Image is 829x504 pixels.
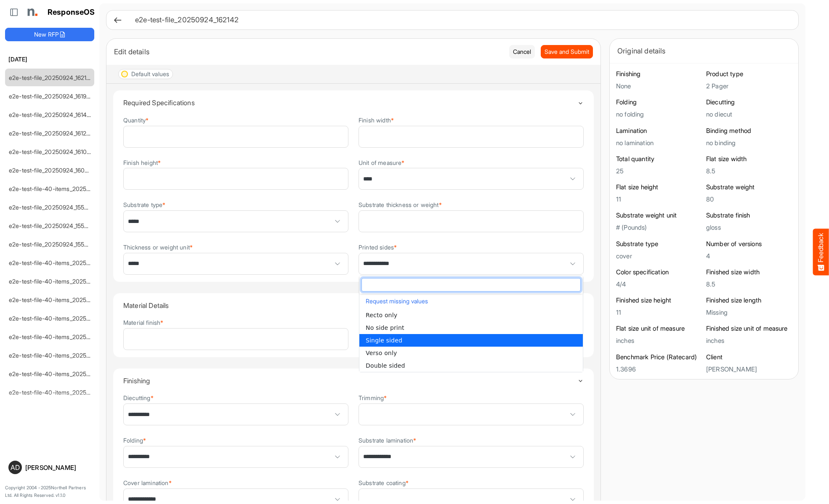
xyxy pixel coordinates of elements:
[366,337,402,344] span: Single sided
[706,324,792,333] h6: Finished size unit of measure
[123,293,584,318] summary: Toggle content
[706,139,792,146] h5: no binding
[123,395,154,401] label: Diecutting
[359,480,409,486] label: Substrate coating
[616,82,702,90] h5: None
[509,45,535,58] button: Cancel
[23,4,40,21] img: Northell
[706,127,792,135] h6: Binding method
[9,333,122,340] a: e2e-test-file-40-items_20250924_134702
[9,167,93,174] a: e2e-test-file_20250924_160917
[131,71,169,77] div: Default values
[359,276,583,372] div: dropdownlist
[123,377,577,385] h4: Finishing
[706,211,792,220] h6: Substrate finish
[616,98,702,106] h6: Folding
[706,224,792,231] h5: gloss
[706,240,792,248] h6: Number of versions
[706,353,792,361] h6: Client
[617,45,791,57] div: Original details
[616,139,702,146] h5: no lamination
[813,229,829,276] button: Feedback
[366,324,404,331] span: No side print
[706,183,792,191] h6: Substrate weight
[359,395,387,401] label: Trimming
[706,337,792,344] h5: inches
[706,296,792,305] h6: Finished size length
[114,46,503,58] div: Edit details
[123,302,577,309] h4: Material Details
[123,437,146,443] label: Folding
[706,98,792,106] h6: Diecutting
[616,224,702,231] h5: # (Pounds)
[123,319,164,326] label: Material finish
[706,252,792,260] h5: 4
[616,70,702,78] h6: Finishing
[616,167,702,175] h5: 25
[616,127,702,135] h6: Lamination
[706,155,792,163] h6: Flat size width
[11,464,20,471] span: AD
[366,362,405,369] span: Double sided
[5,28,94,41] button: New RFP
[9,111,94,118] a: e2e-test-file_20250924_161429
[366,312,397,318] span: Recto only
[9,148,94,155] a: e2e-test-file_20250924_161029
[5,484,94,499] p: Copyright 2004 - 2025 Northell Partners Ltd. All Rights Reserved. v 1.1.0
[9,315,122,322] a: e2e-test-file-40-items_20250924_152927
[706,309,792,316] h5: Missing
[9,93,93,100] a: e2e-test-file_20250924_161957
[616,353,702,361] h6: Benchmark Price (Ratecard)
[706,111,792,118] h5: no diecut
[706,167,792,175] h5: 8.5
[359,309,583,372] ul: popup
[123,99,577,106] h4: Required Specifications
[9,241,95,248] a: e2e-test-file_20250924_155648
[616,281,702,288] h5: 4/4
[616,211,702,220] h6: Substrate weight unit
[9,352,123,359] a: e2e-test-file-40-items_20250924_133443
[616,268,702,276] h6: Color specification
[706,268,792,276] h6: Finished size width
[616,111,702,118] h5: no folding
[616,240,702,248] h6: Substrate type
[616,183,702,191] h6: Flat size height
[366,350,397,356] span: Verso only
[9,296,120,303] a: e2e-test-file-40-items_20250924_154112
[48,8,95,17] h1: ResponseOS
[706,70,792,78] h6: Product type
[616,296,702,305] h6: Finished size height
[123,369,584,393] summary: Toggle content
[545,47,589,56] span: Save and Submit
[616,366,702,373] h5: 1.3696
[5,55,94,64] h6: [DATE]
[359,437,416,443] label: Substrate lamination
[616,309,702,316] h5: 11
[616,196,702,203] h5: 11
[123,480,172,486] label: Cover lamination
[9,370,122,377] a: e2e-test-file-40-items_20250924_132534
[9,74,94,81] a: e2e-test-file_20250924_162142
[362,279,580,291] input: dropdownlistfilter
[25,464,91,471] div: [PERSON_NAME]
[706,82,792,90] h5: 2 Pager
[616,252,702,260] h5: cover
[616,324,702,333] h6: Flat size unit of measure
[9,185,122,192] a: e2e-test-file-40-items_20250924_160529
[706,366,792,373] h5: [PERSON_NAME]
[123,117,149,123] label: Quantity
[9,389,122,396] a: e2e-test-file-40-items_20250924_132227
[359,159,405,166] label: Unit of measure
[616,155,702,163] h6: Total quantity
[123,244,193,250] label: Thickness or weight unit
[9,204,93,211] a: e2e-test-file_20250924_155915
[123,202,165,208] label: Substrate type
[706,281,792,288] h5: 8.5
[359,117,394,123] label: Finish width
[9,130,93,137] a: e2e-test-file_20250924_161235
[9,278,123,285] a: e2e-test-file-40-items_20250924_154244
[541,45,593,58] button: Save and Submit Progress
[123,90,584,115] summary: Toggle content
[359,202,442,208] label: Substrate thickness or weight
[123,159,161,166] label: Finish height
